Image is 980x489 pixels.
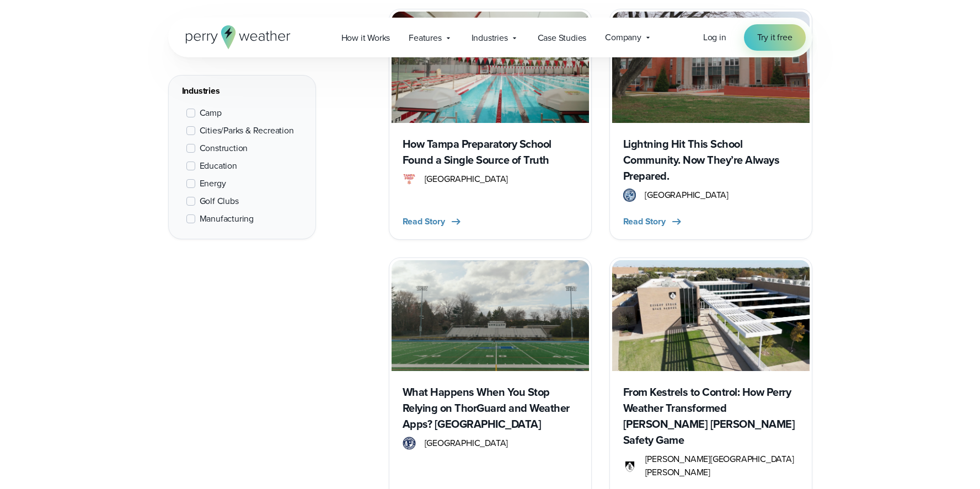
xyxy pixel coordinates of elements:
[623,384,799,448] h3: From Kestrels to Control: How Perry Weather Transformed [PERSON_NAME] [PERSON_NAME] Safety Game
[645,453,799,479] span: [PERSON_NAME][GEOGRAPHIC_DATA][PERSON_NAME]
[403,437,416,450] img: Paramus high school
[200,142,248,155] span: Construction
[703,31,726,44] a: Log in
[645,189,729,202] span: [GEOGRAPHIC_DATA]
[425,437,508,450] span: [GEOGRAPHIC_DATA]
[757,31,792,44] span: Try it free
[332,26,400,49] a: How it Works
[403,384,578,432] h3: What Happens When You Stop Relying on ThorGuard and Weather Apps? [GEOGRAPHIC_DATA]
[403,215,445,228] span: Read Story
[341,31,390,45] span: How it Works
[403,215,463,228] button: Read Story
[472,31,508,45] span: Industries
[389,9,592,239] a: Tampa preparatory school How Tampa Preparatory School Found a Single Source of Truth Tampa Prep l...
[200,195,239,208] span: Golf Clubs
[200,106,222,120] span: Camp
[623,189,636,202] img: West Orange High School
[528,26,596,49] a: Case Studies
[409,31,441,45] span: Features
[200,177,226,190] span: Energy
[200,124,294,137] span: Cities/Parks & Recreation
[612,12,810,122] img: West Orange High School
[703,31,726,44] span: Log in
[392,260,589,371] img: Paramus High School
[623,215,683,228] button: Read Story
[609,9,812,239] a: West Orange High School Lightning Hit This School Community. Now They’re Always Prepared. West Or...
[200,159,237,173] span: Education
[403,136,578,168] h3: How Tampa Preparatory School Found a Single Source of Truth
[392,12,589,122] img: Tampa preparatory school
[605,31,641,44] span: Company
[623,136,799,184] h3: Lightning Hit This School Community. Now They’re Always Prepared.
[744,24,806,51] a: Try it free
[623,459,636,472] img: Bishop Lynch High School
[403,173,416,186] img: Tampa Prep logo
[200,212,254,225] span: Manufacturing
[425,173,508,186] span: [GEOGRAPHIC_DATA]
[538,31,587,45] span: Case Studies
[182,84,302,98] div: Industries
[623,215,666,228] span: Read Story
[612,260,810,371] img: Bishop Lynch High School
